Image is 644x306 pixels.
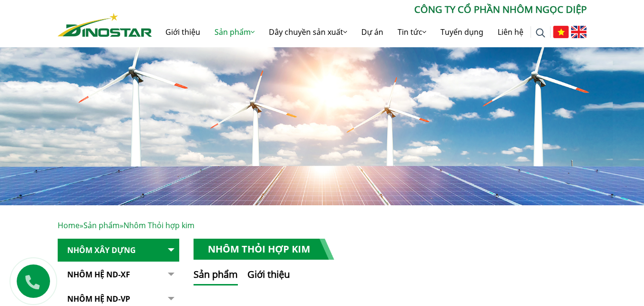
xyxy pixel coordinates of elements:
[58,220,194,231] span: » »
[536,28,545,38] img: search
[194,267,238,285] button: Sản phẩm
[354,17,390,47] a: Dự án
[571,26,587,38] img: English
[58,239,179,262] a: Nhôm Xây dựng
[152,2,587,17] p: CÔNG TY CỔ PHẦN NHÔM NGỌC DIỆP
[83,220,120,231] a: Sản phẩm
[207,17,262,47] a: Sản phẩm
[58,13,152,37] img: Nhôm Dinostar
[433,17,491,47] a: Tuyển dụng
[553,26,569,38] img: Tiếng Việt
[58,220,80,231] a: Home
[262,17,354,47] a: Dây chuyền sản xuất
[194,239,334,260] h1: Nhôm Thỏi hợp kim
[58,263,179,286] a: Nhôm Hệ ND-XF
[390,17,433,47] a: Tin tức
[247,267,290,285] button: Giới thiệu
[491,17,531,47] a: Liên hệ
[158,17,207,47] a: Giới thiệu
[123,220,194,231] span: Nhôm Thỏi hợp kim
